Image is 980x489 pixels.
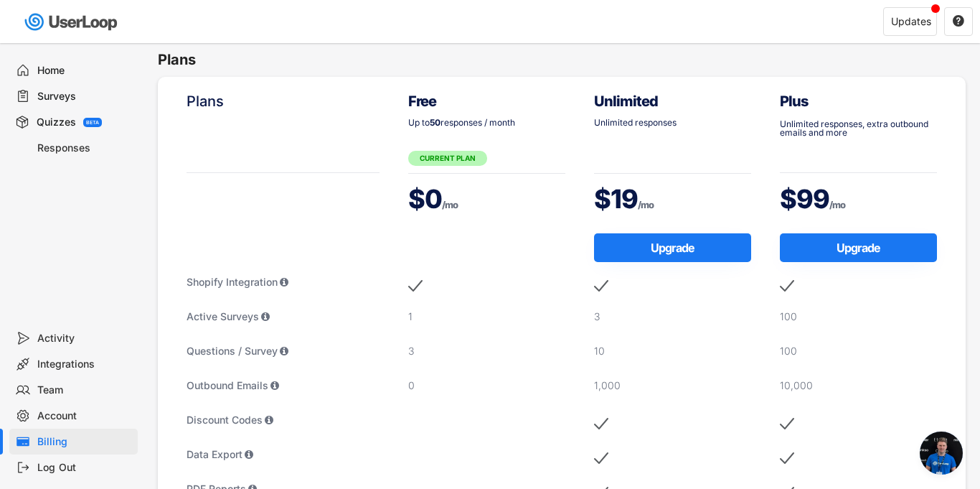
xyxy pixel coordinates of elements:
strong: 50 [430,117,440,128]
font: /mo [829,199,845,210]
div: $0 [408,181,565,217]
div: Open chat [920,432,963,475]
h6: Plans [158,50,980,70]
div: Up to responses / month [408,118,565,127]
div: Plans [187,91,380,111]
div: Updates [891,17,931,27]
div: Activity [37,332,132,345]
div: Quizzes [37,116,76,129]
div: 1 [408,309,565,324]
div: Unlimited [594,91,751,111]
div: 100 [780,309,937,324]
div: Free [408,91,565,111]
img: MobileAcceptMajor.svg [780,413,794,434]
div: Data Export [187,447,380,462]
div: Billing [37,435,132,449]
button: Upgrade [780,233,937,262]
div: Unlimited responses, extra outbound emails and more [780,120,937,137]
div: BETA [86,120,99,125]
div: Outbound Emails [187,378,380,393]
font: /mo [638,199,654,210]
div: Questions / Survey [187,344,380,358]
div: $99 [780,181,937,217]
img: userloop-logo-01.svg [22,7,123,37]
img: MobileAcceptMajor.svg [408,275,423,297]
div: Unlimited responses [594,118,751,127]
img: MobileAcceptMajor.svg [594,447,608,469]
button:  [952,15,965,28]
div: 1,000 [594,378,751,393]
div: 10,000 [780,378,937,393]
text:  [953,14,964,27]
div: Discount Codes [187,413,380,427]
div: 0 [408,378,565,393]
div: Integrations [37,358,132,371]
img: MobileAcceptMajor.svg [594,275,608,297]
div: Plus [780,91,937,111]
font: /mo [442,199,458,210]
div: 3 [594,309,751,324]
div: CURRENT PLAN [408,151,487,166]
div: 10 [594,344,751,358]
img: MobileAcceptMajor.svg [780,275,794,297]
img: MobileAcceptMajor.svg [780,447,794,469]
img: MobileAcceptMajor.svg [594,413,608,434]
div: Responses [37,141,132,155]
div: 100 [780,344,937,358]
div: $19 [594,181,751,217]
div: 3 [408,344,565,358]
div: Account [37,409,132,423]
button: Upgrade [594,233,751,262]
div: Team [37,383,132,397]
div: Home [37,64,132,78]
div: Shopify Integration [187,275,380,289]
div: Log Out [37,461,132,475]
div: Surveys [37,90,132,103]
div: Active Surveys [187,309,380,324]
